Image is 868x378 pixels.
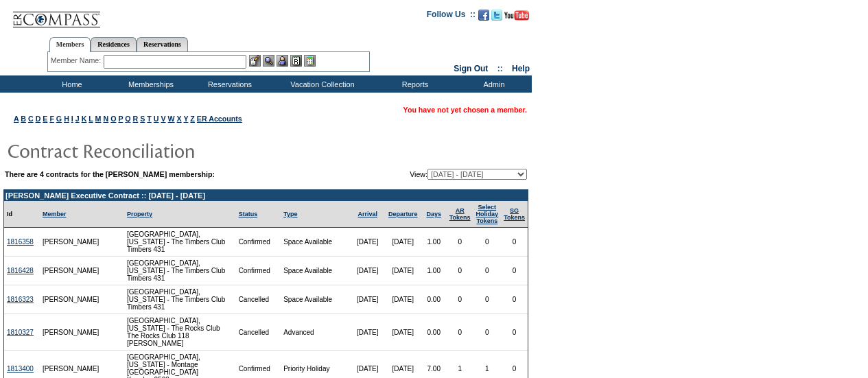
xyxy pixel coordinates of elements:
[249,55,261,67] img: b_edit.gif
[124,228,236,257] td: [GEOGRAPHIC_DATA], [US_STATE] - The Timbers Club Timbers 431
[478,10,489,21] img: Become our fan on Facebook
[290,55,302,67] img: Reservations
[504,14,529,22] a: Subscribe to our YouTube Channel
[75,115,80,123] a: J
[49,115,54,123] a: F
[454,64,488,73] a: Sign Out
[14,115,19,123] a: A
[28,115,34,123] a: C
[281,257,350,285] td: Space Available
[7,238,34,246] a: 1816358
[124,314,236,351] td: [GEOGRAPHIC_DATA], [US_STATE] - The Rocks Club The Rocks Club 118 [PERSON_NAME]
[453,75,532,93] td: Admin
[183,115,188,123] a: Y
[7,137,281,164] img: pgTtlContractReconciliation.gif
[447,228,473,257] td: 0
[501,314,528,351] td: 0
[7,296,34,303] a: 1816323
[161,115,165,123] a: V
[239,211,258,217] a: Status
[7,329,34,336] a: 1810327
[89,115,93,123] a: L
[95,115,102,123] a: M
[43,115,47,123] a: E
[4,190,528,201] td: [PERSON_NAME] Executive Contract :: [DATE] - [DATE]
[110,115,116,123] a: O
[427,8,476,25] td: Follow Us ::
[281,228,350,257] td: Space Available
[447,257,473,285] td: 0
[236,257,281,285] td: Confirmed
[385,285,421,314] td: [DATE]
[40,314,102,351] td: [PERSON_NAME]
[281,314,350,351] td: Advanced
[403,106,527,114] span: You have not yet chosen a member.
[51,55,104,67] div: Member Name:
[127,211,152,217] a: Property
[478,14,489,22] a: Become our fan on Facebook
[140,115,145,123] a: S
[168,115,175,123] a: W
[512,64,530,73] a: Help
[340,169,527,180] td: View:
[236,314,281,351] td: Cancelled
[31,75,110,93] td: Home
[21,115,26,123] a: B
[283,211,297,217] a: Type
[497,64,503,73] span: ::
[421,228,447,257] td: 1.00
[476,204,499,224] a: Select HolidayTokens
[447,285,473,314] td: 0
[197,115,242,123] a: ER Accounts
[56,115,62,123] a: G
[304,55,316,67] img: b_calculator.gif
[7,267,34,274] a: 1816428
[421,314,447,351] td: 0.00
[374,75,453,93] td: Reports
[5,170,215,178] b: There are 4 contracts for the [PERSON_NAME] membership:
[350,228,384,257] td: [DATE]
[91,37,137,51] a: Residences
[350,314,384,351] td: [DATE]
[40,285,102,314] td: [PERSON_NAME]
[504,10,529,21] img: Subscribe to our YouTube Channel
[473,228,502,257] td: 0
[385,314,421,351] td: [DATE]
[281,285,350,314] td: Space Available
[473,257,502,285] td: 0
[236,228,281,257] td: Confirmed
[124,285,236,314] td: [GEOGRAPHIC_DATA], [US_STATE] - The Timbers Club Timbers 431
[263,55,274,67] img: View
[501,257,528,285] td: 0
[103,115,108,123] a: N
[110,75,189,93] td: Memberships
[4,201,40,228] td: Id
[154,115,159,123] a: U
[43,211,67,217] a: Member
[504,207,525,221] a: SGTokens
[7,365,34,373] a: 1813400
[236,285,281,314] td: Cancelled
[491,14,502,22] a: Follow us on Twitter
[350,257,384,285] td: [DATE]
[64,115,69,123] a: H
[40,257,102,285] td: [PERSON_NAME]
[268,75,374,93] td: Vacation Collection
[385,257,421,285] td: [DATE]
[137,37,188,51] a: Reservations
[491,10,502,21] img: Follow us on Twitter
[147,115,152,123] a: T
[350,285,384,314] td: [DATE]
[447,314,473,351] td: 0
[421,285,447,314] td: 0.00
[426,211,441,217] a: Days
[357,211,377,217] a: Arrival
[125,115,130,123] a: Q
[133,115,139,123] a: R
[501,285,528,314] td: 0
[71,115,73,123] a: I
[449,207,471,221] a: ARTokens
[388,211,418,217] a: Departure
[190,115,195,123] a: Z
[277,55,288,67] img: Impersonate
